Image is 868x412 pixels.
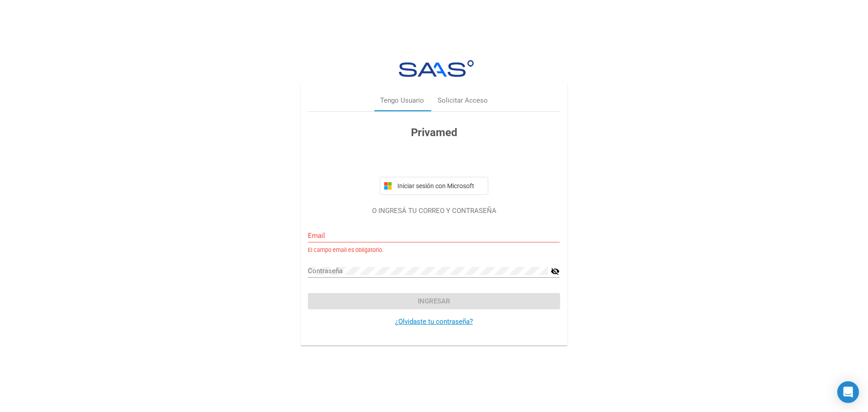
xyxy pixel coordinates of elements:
[396,182,484,189] span: Iniciar sesión con Microsoft
[395,317,473,326] a: ¿Olvidaste tu contraseña?
[308,293,560,309] button: Ingresar
[837,381,859,403] div: Open Intercom Messenger
[308,246,383,255] small: El campo email es obligatorio.
[308,124,560,141] h3: Privamed
[418,297,450,305] span: Ingresar
[375,151,493,170] iframe: Botón de Acceder con Google
[380,177,488,195] button: Iniciar sesión con Microsoft
[551,266,560,277] mat-icon: visibility_off
[308,206,560,216] p: O INGRESÁ TU CORREO Y CONTRASEÑA
[380,95,424,106] div: Tengo Usuario
[438,95,488,106] div: Solicitar Acceso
